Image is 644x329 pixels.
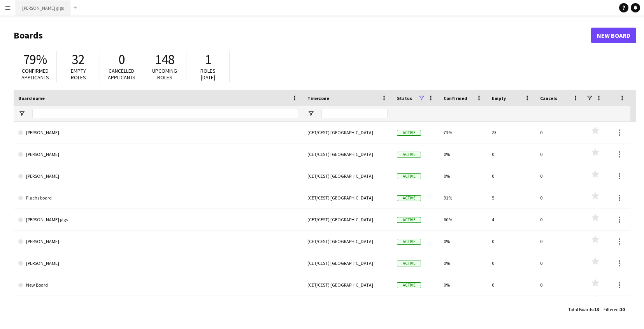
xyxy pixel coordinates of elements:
div: 0% [439,231,487,252]
div: 0 [487,231,535,252]
span: Filtered [604,306,619,312]
a: Flachs board [18,187,298,209]
a: [PERSON_NAME] [18,122,298,143]
span: Timezone [307,95,329,101]
div: 0 [535,122,584,143]
a: New Board [591,28,636,43]
div: 0 [535,296,584,317]
div: 0 [487,274,535,296]
div: 0% [439,274,487,296]
span: Confirmed applicants [21,67,49,81]
span: Status [397,95,412,101]
div: (CET/CEST) [GEOGRAPHIC_DATA] [303,122,392,143]
span: 10 [620,306,625,312]
div: 73% [439,122,487,143]
div: 0% [439,252,487,274]
div: 0% [439,165,487,187]
span: Empty [492,95,506,101]
div: 0% [439,296,487,317]
button: Open Filter Menu [307,110,314,117]
h1: Boards [14,30,591,41]
a: [PERSON_NAME] [18,143,298,165]
div: (CET/CEST) [GEOGRAPHIC_DATA] [303,187,392,208]
span: Active [397,217,421,223]
span: Cancels [540,95,557,101]
span: 32 [72,51,85,68]
div: 0 [487,165,535,187]
div: (CET/CEST) [GEOGRAPHIC_DATA] [303,252,392,274]
button: Open Filter Menu [18,110,25,117]
span: Total Boards [568,306,593,312]
span: Cancelled applicants [108,67,135,81]
div: (CET/CEST) [GEOGRAPHIC_DATA] [303,296,392,317]
button: [PERSON_NAME] gigs [16,0,70,16]
span: 13 [594,306,599,312]
span: Active [397,195,421,201]
a: [PERSON_NAME] gigs [18,209,298,231]
span: Active [397,173,421,179]
div: 0 [535,231,584,252]
div: 5 [487,187,535,208]
span: Active [397,282,421,288]
input: Board name Filter Input [32,109,298,118]
div: 0 [535,187,584,208]
div: 4 [487,209,535,230]
span: 0 [118,51,125,68]
a: New Board [18,274,298,296]
a: [PERSON_NAME] [18,165,298,187]
div: : [604,302,625,317]
span: Active [397,130,421,136]
a: Seb Gigs [18,296,298,318]
span: Empty roles [71,67,86,81]
div: 0 [487,143,535,165]
span: Active [397,261,421,266]
div: 91% [439,187,487,208]
div: 0 [487,252,535,274]
span: 79% [23,51,47,68]
a: [PERSON_NAME] [18,231,298,252]
span: Roles [DATE] [200,67,216,81]
span: Board name [18,95,45,101]
span: Active [397,152,421,157]
div: (CET/CEST) [GEOGRAPHIC_DATA] [303,209,392,230]
div: (CET/CEST) [GEOGRAPHIC_DATA] [303,231,392,252]
span: Confirmed [444,95,467,101]
div: 0 [535,252,584,274]
span: 148 [155,51,175,68]
span: Active [397,239,421,245]
div: 0% [439,143,487,165]
div: (CET/CEST) [GEOGRAPHIC_DATA] [303,274,392,296]
div: 0 [487,296,535,317]
div: (CET/CEST) [GEOGRAPHIC_DATA] [303,143,392,165]
div: 0 [535,165,584,187]
div: 0 [535,209,584,230]
span: Upcoming roles [152,67,177,81]
div: 0 [535,274,584,296]
div: (CET/CEST) [GEOGRAPHIC_DATA] [303,165,392,187]
div: 23 [487,122,535,143]
input: Timezone Filter Input [321,109,388,118]
div: : [568,302,599,317]
span: 1 [205,51,211,68]
a: [PERSON_NAME] [18,252,298,274]
div: 0 [535,143,584,165]
div: 60% [439,209,487,230]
